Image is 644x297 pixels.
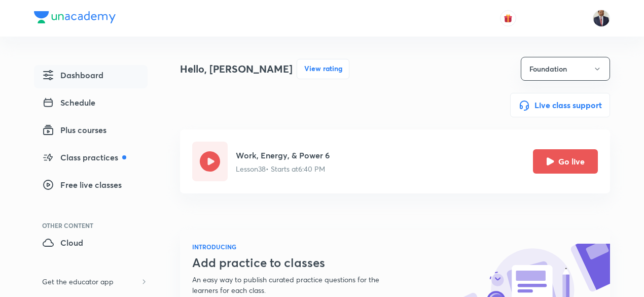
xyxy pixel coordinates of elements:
a: Dashboard [34,65,148,88]
img: Company Logo [34,11,116,23]
a: Schedule [34,92,148,116]
button: Go live [533,149,598,174]
div: Other Content [42,222,148,228]
img: Ravindra Patil [593,10,610,27]
h6: Get the educator app [34,272,122,291]
span: Schedule [42,96,95,109]
p: An easy way to publish curated practice questions for the learners for each class. [192,274,404,295]
span: Dashboard [42,69,103,81]
a: Company Logo [34,11,116,26]
a: Plus courses [34,120,148,143]
a: Free live classes [34,175,148,198]
span: Class practices [42,151,126,163]
h6: INTRODUCING [192,242,404,251]
button: Live class support [510,93,610,117]
span: Cloud [42,237,83,249]
h4: Hello, [PERSON_NAME] [180,61,293,77]
p: Lesson 38 • Starts at 6:40 PM [236,163,330,174]
button: Foundation [521,57,610,81]
span: Free live classes [42,179,122,191]
a: Class practices [34,147,148,171]
span: Plus courses [42,124,106,136]
a: Cloud [34,233,148,256]
iframe: Help widget launcher [554,257,633,286]
button: avatar [500,10,516,26]
img: avatar [504,14,513,23]
h5: Work, Energy, & Power 6 [236,149,330,161]
button: View rating [297,59,349,79]
h3: Add practice to classes [192,255,404,270]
